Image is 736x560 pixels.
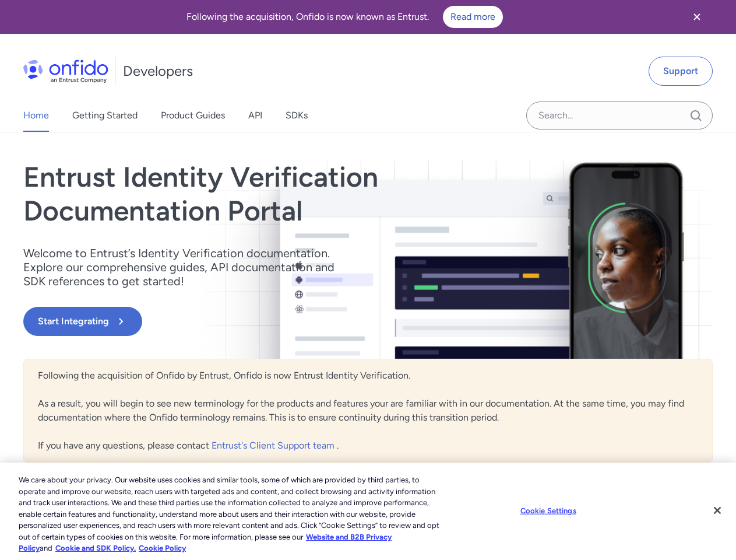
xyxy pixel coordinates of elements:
[705,498,730,523] button: Close
[139,544,186,552] a: Cookie Policy
[649,57,713,86] a: Support
[23,60,108,83] img: Onfido Logo
[161,99,225,132] a: Product Guides
[286,99,308,132] a: SDKs
[14,6,675,28] div: Following the acquisition, Onfido is now known as Entrust.
[23,307,142,336] button: Start Integrating
[55,544,136,552] a: Cookie and SDK Policy.
[248,99,262,132] a: API
[526,101,713,129] input: Onfido search input field
[675,2,719,32] button: Close banner
[72,99,138,132] a: Getting Started
[23,160,506,228] h1: Entrust Identity Verification Documentation Portal
[19,474,442,554] div: We care about your privacy. Our website uses cookies and similar tools, some of which are provide...
[23,359,713,463] div: Following the acquisition of Onfido by Entrust, Onfido is now Entrust Identity Verification. As a...
[123,62,193,80] h1: Developers
[443,6,503,28] a: Read more
[512,499,584,522] button: Cookie Settings
[690,10,704,24] svg: Close banner
[212,440,337,451] a: Entrust's Client Support team
[23,99,49,132] a: Home
[23,246,350,288] p: Welcome to Entrust’s Identity Verification documentation. Explore our comprehensive guides, API d...
[23,307,506,336] a: Start Integrating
